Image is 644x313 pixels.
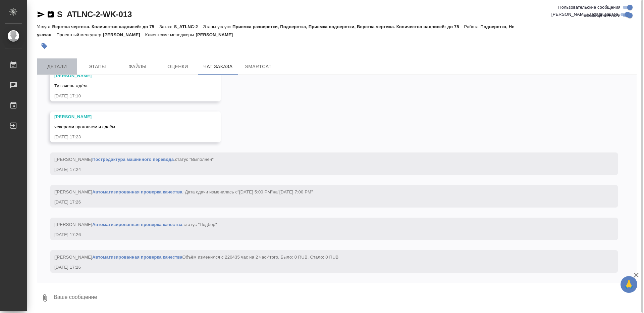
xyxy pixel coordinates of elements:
[54,231,594,238] div: [DATE] 17:26
[54,73,197,79] div: [PERSON_NAME]
[57,10,132,19] a: S_ATLNC-2-WK-013
[623,277,635,292] span: 🙏
[92,222,182,227] a: Автоматизированная проверка качества
[103,32,145,37] p: [PERSON_NAME]
[175,157,214,162] span: статус "Выполнен"
[37,39,52,53] button: Добавить тэг
[81,62,113,71] span: Этапы
[92,189,182,194] a: Автоматизированная проверка качества
[183,222,217,227] span: статус "Подбор"
[92,157,174,162] a: Постредактура машинного перевода
[52,24,159,29] p: Верстка чертежа. Количество надписей: до 75
[162,62,194,71] span: Оценки
[54,124,115,129] span: чекерами прогоняем и сдаём
[583,12,621,19] span: Оповещения-логи
[54,264,594,271] div: [DATE] 17:26
[174,24,203,29] p: S_ATLNC-2
[145,32,196,37] p: Клиентские менеджеры
[202,62,234,71] span: Чат заказа
[278,189,313,194] span: "[DATE] 7:00 PM"
[41,62,73,71] span: Детали
[54,93,197,99] div: [DATE] 17:10
[159,24,174,29] p: Заказ:
[54,157,214,162] span: [[PERSON_NAME] .
[203,24,232,29] p: Этапы услуги
[121,62,154,71] span: Файлы
[54,255,338,260] span: [[PERSON_NAME] Объём изменился с 220435 час на 2 час
[54,222,217,227] span: [[PERSON_NAME] .
[266,255,338,260] span: Итого. Было: 0 RUB. Стало: 0 RUB
[54,83,88,88] span: Тут очень ждём.
[551,11,618,18] span: [PERSON_NAME] детали заказа
[464,24,481,29] p: Работа
[242,62,274,71] span: SmartCat
[237,189,273,194] span: "[DATE] 5:00 PM"
[621,276,637,293] button: 🙏
[37,24,52,29] p: Услуга
[558,4,621,11] span: Пользовательские сообщения
[196,32,238,37] p: [PERSON_NAME]
[54,114,197,120] div: [PERSON_NAME]
[54,166,594,173] div: [DATE] 17:24
[37,10,45,18] button: Скопировать ссылку для ЯМессенджера
[232,24,464,29] p: Приемка разверстки, Подверстка, Приемка подверстки, Верстка чертежа. Количество надписей: до 75
[54,199,594,206] div: [DATE] 17:26
[54,189,313,194] span: [[PERSON_NAME] . Дата сдачи изменилась с на
[47,10,55,18] button: Скопировать ссылку
[92,255,182,260] a: Автоматизированная проверка качества
[56,32,103,37] p: Проектный менеджер
[54,134,197,140] div: [DATE] 17:23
